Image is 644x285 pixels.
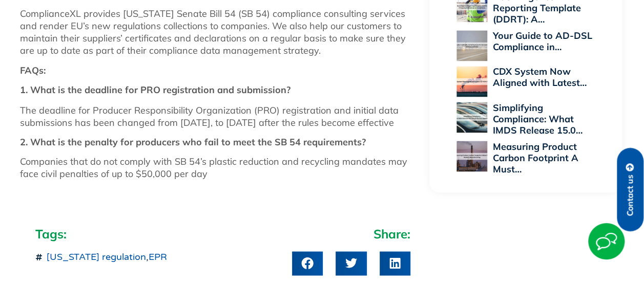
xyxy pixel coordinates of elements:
[47,251,146,262] a: [US_STATE] regulation
[20,104,420,128] p: The deadline for Producer Responsibility Organization (PRO) registration and initial data submiss...
[149,251,167,262] a: EPR
[456,66,487,97] img: CDX System Now Aligned with Latest EU POPs Rules
[456,30,487,61] img: Your Guide to AD-DSL Compliance in the Aerospace and Defense Industry
[20,64,46,76] strong: FAQs:
[456,102,487,133] img: Simplifying Compliance: What IMDS Release 15.0 Means for PCF Reporting
[588,223,625,259] img: Start Chat
[292,251,323,275] div: Share on facebook
[492,101,582,136] a: Simplifying Compliance: What IMDS Release 15.0…
[626,174,635,216] span: Contact us
[492,65,586,89] a: CDX System Now Aligned with Latest…
[456,141,487,171] img: Measuring Product Carbon Footprint A Must for Modern Manufacturing
[492,30,592,53] a: Your Guide to AD-DSL Compliance in…
[20,155,420,180] p: Companies that do not comply with SB 54’s plastic reduction and recycling mandates may face civil...
[492,140,578,174] a: Measuring Product Carbon Footprint A Must…
[617,148,643,231] a: Contact us
[20,8,420,57] p: ComplianceXL provides [US_STATE] Senate Bill 54 (SB 54) compliance consulting services and render...
[44,251,167,262] span: ,
[292,226,410,241] h2: Share:
[20,136,366,147] strong: 2. What is the penalty for producers who fail to meet the SB 54 requirements?
[35,226,282,241] h2: Tags:
[380,251,410,275] div: Share on linkedin
[20,84,290,96] strong: 1. What is the deadline for PRO registration and submission?
[336,251,366,275] div: Share on twitter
